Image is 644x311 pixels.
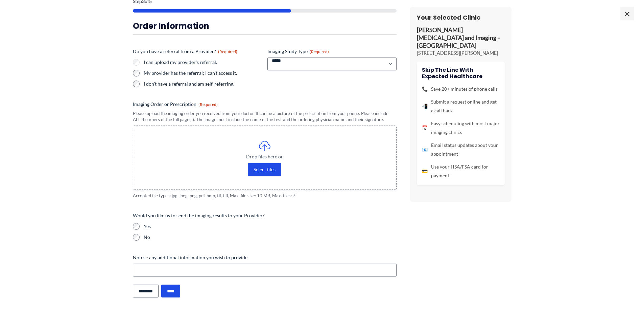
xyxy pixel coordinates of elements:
label: My provider has the referral; I can't access it. [144,70,262,76]
h4: Skip the line with Expected Healthcare [422,67,500,80]
h3: Your Selected Clinic [417,14,505,21]
p: [STREET_ADDRESS][PERSON_NAME] [417,50,505,57]
legend: Do you have a referral from a Provider? [133,48,237,55]
li: Submit a request online and get a call back [422,97,500,115]
label: Imaging Study Type [267,48,397,55]
li: Easy scheduling with most major imaging clinics [422,119,500,137]
label: Notes - any additional information you wish to provide [133,254,397,261]
label: Imaging Order or Prescription [133,101,397,108]
span: Accepted file types: jpg, jpeg, png, pdf, bmp, tif, tiff, Max. file size: 10 MB, Max. files: 7. [133,193,397,199]
span: Drop files here or [147,154,383,159]
span: 📞 [422,85,428,93]
p: [PERSON_NAME] [MEDICAL_DATA] and Imaging – [GEOGRAPHIC_DATA] [417,26,505,50]
button: select files, imaging order or prescription(required) [248,163,281,176]
li: Save 20+ minutes of phone calls [422,85,500,93]
span: (Required) [310,49,329,54]
span: × [620,7,634,20]
span: 💳 [422,167,428,176]
label: Yes [144,223,397,230]
label: I don't have a referral and am self-referring. [144,81,262,87]
span: (Required) [198,102,218,107]
span: (Required) [218,49,237,54]
span: 📅 [422,124,428,132]
li: Email status updates about your appointment [422,141,500,158]
label: No [144,234,397,241]
li: Use your HSA/FSA card for payment [422,162,500,180]
label: I can upload my provider's referral. [144,59,262,66]
legend: Would you like us to send the imaging results to your Provider? [133,212,265,219]
h3: Order Information [133,21,397,31]
span: 📲 [422,102,428,111]
span: 📧 [422,145,428,154]
div: Please upload the imaging order you received from your doctor. It can be a picture of the prescri... [133,110,397,123]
